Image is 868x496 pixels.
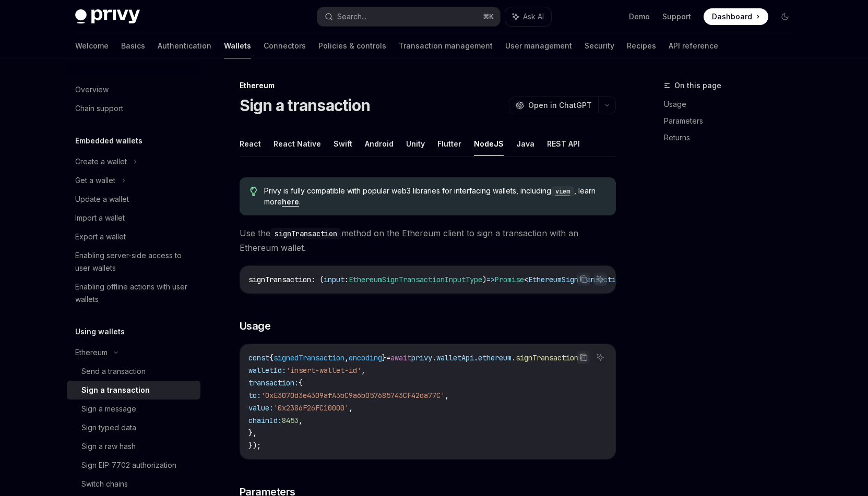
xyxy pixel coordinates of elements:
span: signTransaction [516,353,578,362]
button: NodeJS [474,131,504,156]
div: Ethereum [75,346,108,359]
span: { [299,378,303,388]
a: here [282,197,299,207]
span: signedTransaction [274,353,344,362]
div: Enabling server-side access to user wallets [75,249,194,274]
button: React Native [274,131,321,156]
span: '0xE3070d3e4309afA3bC9a6b057685743CF42da77C' [261,391,445,400]
a: Basics [121,33,145,58]
span: On this page [674,79,721,92]
a: Sign a raw hash [67,437,200,456]
svg: Tip [250,187,257,196]
a: Sign a transaction [67,381,200,400]
span: { [269,353,274,362]
div: Export a wallet [75,231,126,243]
span: : [344,275,349,284]
button: Java [516,131,534,156]
span: 8453 [282,416,299,425]
span: , [344,353,349,362]
button: Copy the contents from the code block [577,350,590,364]
div: Sign a transaction [81,384,150,396]
span: const [248,353,269,362]
a: Returns [664,129,802,146]
span: Open in ChatGPT [528,100,592,111]
span: input [324,275,344,284]
span: await [390,353,411,362]
div: Search... [337,10,366,23]
code: signTransaction [270,228,341,239]
div: Send a transaction [81,365,146,378]
span: : ( [311,275,324,284]
a: User management [505,33,572,58]
button: Open in ChatGPT [509,96,598,114]
a: Export a wallet [67,227,200,246]
div: Sign typed data [81,421,136,434]
span: . [432,353,436,362]
span: privy [411,353,432,362]
a: Usage [664,96,802,113]
span: Usage [240,319,271,333]
span: value: [248,403,274,413]
div: Enabling offline actions with user wallets [75,281,194,306]
span: signTransaction [248,275,311,284]
div: Ethereum [240,80,616,91]
a: Connectors [264,33,306,58]
span: < [524,275,528,284]
span: . [512,353,516,362]
span: . [474,353,478,362]
span: to: [248,391,261,400]
span: Privy is fully compatible with popular web3 libraries for interfacing wallets, including , learn ... [264,186,605,207]
span: }, [248,428,257,438]
span: EthereumSignTransactionInputType [349,275,482,284]
div: Create a wallet [75,155,127,168]
a: Policies & controls [318,33,386,58]
span: ) [482,275,486,284]
span: ethereum [478,353,512,362]
span: '0x2386F26FC10000' [274,403,349,413]
button: React [240,131,261,156]
div: Sign a raw hash [81,440,136,453]
a: Switch chains [67,475,200,493]
div: Import a wallet [75,212,125,224]
button: Search...⌘K [317,7,500,26]
span: , [349,403,353,413]
a: Parameters [664,113,802,129]
a: Authentication [158,33,211,58]
span: encoding [349,353,382,362]
a: Chain support [67,99,200,118]
h1: Sign a transaction [240,96,371,115]
span: transaction: [248,378,299,388]
a: API reference [669,33,718,58]
a: Wallets [224,33,251,58]
a: Security [585,33,614,58]
div: Sign EIP-7702 authorization [81,459,176,471]
a: Transaction management [399,33,493,58]
span: Ask AI [523,11,544,22]
a: Support [662,11,691,22]
a: viem [551,186,574,195]
a: Dashboard [704,8,768,25]
a: Send a transaction [67,362,200,381]
div: Switch chains [81,478,128,490]
a: Import a wallet [67,209,200,227]
a: Recipes [627,33,656,58]
span: EthereumSignTransactionResponseType [528,275,674,284]
button: REST API [547,131,580,156]
div: Update a wallet [75,193,129,205]
button: Copy the contents from the code block [577,272,590,286]
div: Get a wallet [75,174,115,187]
a: Welcome [75,33,109,58]
button: Ask AI [593,350,607,364]
button: Toggle dark mode [777,8,793,25]
span: , [299,416,303,425]
span: => [486,275,495,284]
button: Ask AI [593,272,607,286]
a: Sign a message [67,400,200,418]
div: Overview [75,83,109,96]
span: } [382,353,386,362]
span: ⌘ K [483,13,494,21]
a: Enabling offline actions with user wallets [67,277,200,309]
h5: Using wallets [75,325,125,338]
span: Promise [495,275,524,284]
span: = [386,353,390,362]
